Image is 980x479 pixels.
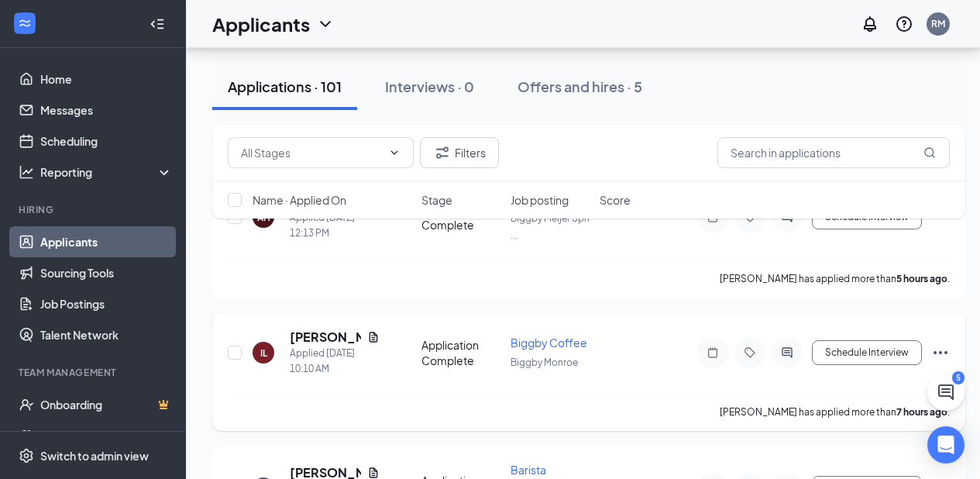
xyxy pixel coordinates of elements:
[40,420,173,451] a: TeamCrown
[40,319,173,350] a: Talent Network
[720,272,950,285] p: [PERSON_NAME] has applied more than .
[421,337,501,368] div: Application Complete
[511,336,587,350] span: Biggby Coffee
[812,340,922,365] button: Schedule Interview
[927,374,965,411] button: ChatActive
[717,137,950,168] input: Search in applications
[40,126,173,157] a: Scheduling
[260,346,267,360] div: IL
[937,383,955,401] svg: ChatActive
[421,192,452,208] span: Stage
[290,346,380,377] div: Applied [DATE] 10:10 AM
[420,137,499,168] button: Filter Filters
[511,357,578,368] span: Biggby Monroe
[17,16,33,31] svg: WorkstreamLogo
[228,77,342,96] div: Applications · 101
[511,463,546,477] span: Barista
[40,226,173,257] a: Applicants
[778,346,796,359] svg: ActiveChat
[896,406,947,418] b: 7 hours ago
[931,17,945,30] div: RM
[40,164,174,180] div: Reporting
[40,448,149,463] div: Switch to admin view
[385,77,474,96] div: Interviews · 0
[931,343,950,362] svg: Ellipses
[212,11,310,37] h1: Applicants
[861,15,879,33] svg: Notifications
[896,273,947,284] b: 5 hours ago
[703,346,722,359] svg: Note
[367,467,380,479] svg: Document
[40,389,173,420] a: OnboardingCrown
[367,331,380,343] svg: Document
[241,144,382,161] input: All Stages
[600,192,631,208] span: Score
[518,77,642,96] div: Offers and hires · 5
[895,15,913,33] svg: QuestionInfo
[40,257,173,288] a: Sourcing Tools
[40,64,173,95] a: Home
[19,164,34,180] svg: Analysis
[19,366,170,379] div: Team Management
[40,288,173,319] a: Job Postings
[253,192,346,208] span: Name · Applied On
[19,203,170,216] div: Hiring
[150,16,165,32] svg: Collapse
[927,426,965,463] div: Open Intercom Messenger
[433,143,452,162] svg: Filter
[511,192,569,208] span: Job posting
[952,371,965,384] div: 5
[19,448,34,463] svg: Settings
[40,95,173,126] a: Messages
[316,15,335,33] svg: ChevronDown
[388,146,401,159] svg: ChevronDown
[923,146,936,159] svg: MagnifyingGlass
[290,329,361,346] h5: [PERSON_NAME]
[741,346,759,359] svg: Tag
[720,405,950,419] p: [PERSON_NAME] has applied more than .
